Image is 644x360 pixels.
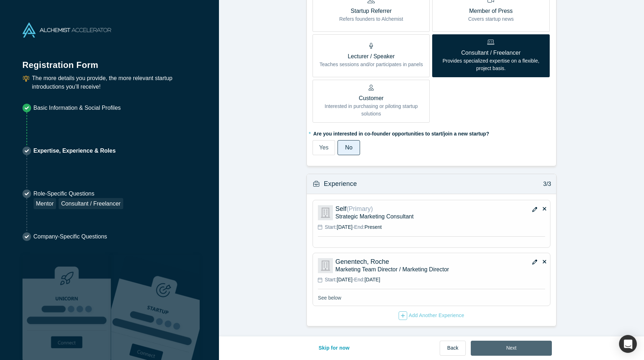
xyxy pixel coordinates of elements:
[335,266,545,273] p: Marketing Team Director / Marketing Director
[325,277,336,282] span: Start:
[23,255,111,360] img: Robust Technologies
[335,258,493,266] p: Genentech, Roche
[364,277,380,282] span: [DATE]
[318,94,424,103] p: Customer
[32,74,197,91] p: The more details you provide, the more relevant startup introductions you’ll receive!
[438,49,544,57] p: Consultant / Freelancer
[311,341,357,356] button: Skip for now
[440,341,466,356] button: Back
[398,311,465,320] button: Add Another Experience
[346,205,373,212] span: (Primary)
[325,224,336,230] span: Start:
[319,61,423,68] p: Teaches sessions and/or participates in panels
[345,144,352,151] span: No
[319,52,423,61] p: Lecturer / Speaker
[318,205,333,220] img: Self logo
[325,223,381,231] p: -
[468,15,514,23] p: Covers startup news
[337,277,353,282] span: [DATE]
[34,189,123,198] p: Role-Specific Questions
[339,7,403,15] p: Startup Referrer
[111,255,200,360] img: Prism AI
[335,213,545,220] p: Strategic Marketing Consultant
[438,57,544,72] p: Provides specialized expertise on a flexible, project basis.
[34,104,121,112] p: Basic Information & Social Profiles
[337,224,353,230] span: [DATE]
[364,224,381,230] span: Present
[313,128,550,138] label: Are you interested in co-founder opportunities to start/join a new startup?
[325,276,380,283] p: -
[354,277,365,282] span: End:
[23,51,197,71] h1: Registration Form
[354,224,365,230] span: End:
[339,15,403,23] p: Refers founders to Alchemist
[335,205,493,213] p: Self
[319,144,329,151] span: Yes
[318,103,424,118] p: Interested in purchasing or piloting startup solutions
[59,198,123,209] div: Consultant / Freelancer
[34,147,116,155] p: Expertise, Experience & Roles
[34,198,56,209] div: Mentor
[468,7,514,15] p: Member of Press
[34,232,107,241] p: Company-Specific Questions
[318,258,333,273] img: Genentech, Roche logo
[399,311,464,320] div: Add Another Experience
[539,180,551,188] p: 3/3
[471,341,552,356] button: Next
[324,179,357,189] h3: Experience
[318,295,545,301] p: See below
[23,23,111,38] img: Alchemist Accelerator Logo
